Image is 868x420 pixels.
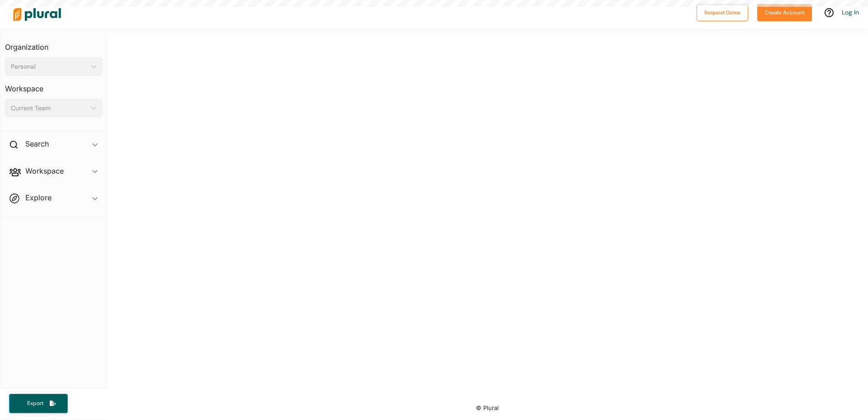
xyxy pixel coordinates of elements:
[21,400,50,407] span: Export
[697,4,748,21] button: Request Demo
[757,4,812,21] button: Create Account
[757,7,812,17] a: Create Account
[25,139,49,149] h2: Search
[9,394,68,413] button: Export
[697,7,748,17] a: Request Demo
[842,8,859,16] a: Log In
[11,104,87,113] div: Current Team
[476,405,499,411] small: © Plural
[5,34,102,54] h3: Organization
[11,62,87,71] div: Personal
[5,76,102,95] h3: Workspace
